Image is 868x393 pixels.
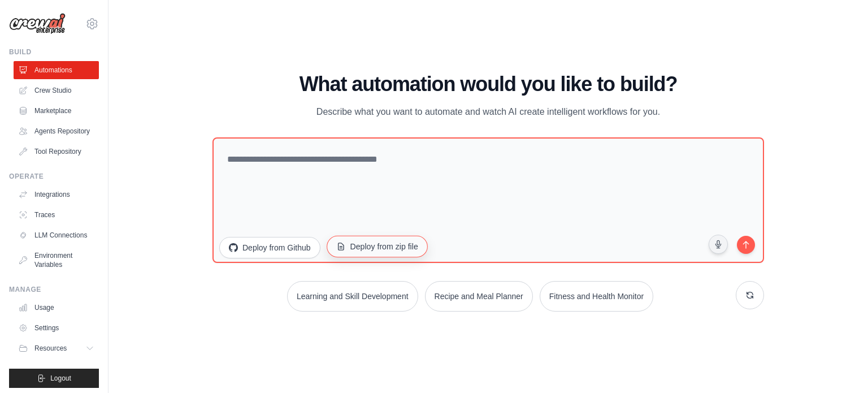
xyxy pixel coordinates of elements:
button: Resources [14,339,99,357]
a: Tool Repository [14,142,99,161]
button: Learning and Skill Development [287,281,418,312]
a: Integrations [14,185,99,204]
img: Logo [9,13,66,34]
a: Agents Repository [14,122,99,140]
a: Crew Studio [14,81,99,100]
button: Recipe and Meal Planner [425,281,533,312]
a: LLM Connections [14,226,99,244]
button: Logout [9,369,99,388]
span: Resources [34,344,67,353]
h1: What automation would you like to build? [212,73,764,96]
div: Build [9,47,99,57]
span: Logout [50,374,71,383]
button: Deploy from Github [219,237,320,258]
button: Fitness and Health Monitor [540,281,653,312]
a: Environment Variables [14,247,99,274]
div: Manage [9,285,99,294]
button: Deploy from zip file [327,235,428,257]
a: Automations [14,61,99,79]
p: Describe what you want to automate and watch AI create intelligent workflows for you. [298,105,678,119]
div: Operate [9,172,99,181]
a: Traces [14,206,99,224]
a: Usage [14,299,99,317]
a: Settings [14,319,99,337]
a: Marketplace [14,102,99,120]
